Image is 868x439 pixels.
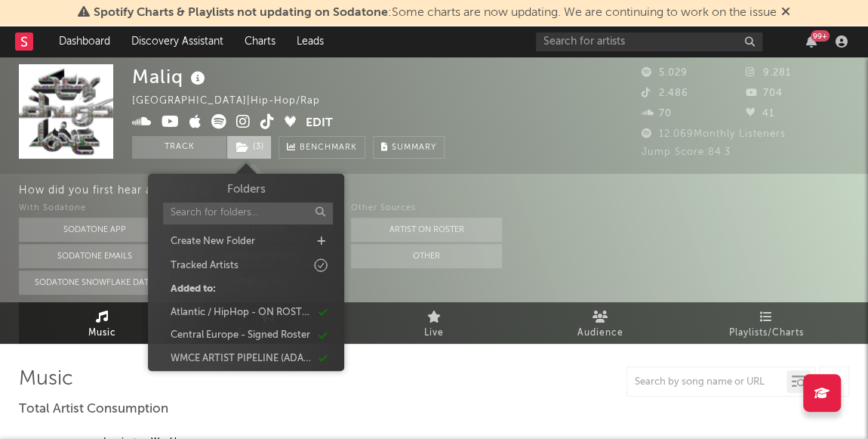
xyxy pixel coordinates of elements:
[642,109,672,119] span: 70
[517,302,683,344] a: Audience
[746,109,774,119] span: 41
[306,114,333,133] button: Edit
[642,88,688,98] span: 2.486
[373,136,445,159] button: Summary
[300,139,357,157] span: Benchmark
[351,218,502,242] button: Artist on Roster
[392,144,436,152] span: Summary
[88,324,116,342] span: Music
[19,244,170,268] button: Sodatone Emails
[121,26,234,57] a: Discovery Assistant
[171,328,310,343] div: Central Europe - Signed Roster
[351,244,502,268] button: Other
[781,7,790,19] span: Dismiss
[351,199,502,218] div: Other Sources
[171,234,255,249] div: Create New Folder
[19,400,168,419] span: Total Artist Consumption
[171,305,312,320] div: Atlantic / HipHop - ON ROSTER CE
[132,64,209,89] div: Maliq
[132,92,337,110] div: [GEOGRAPHIC_DATA] | Hip-Hop/Rap
[811,30,830,42] div: 99 +
[746,68,791,78] span: 9.281
[806,36,817,48] button: 99+
[19,199,170,218] div: With Sodatone
[48,26,121,57] a: Dashboard
[351,302,517,344] a: Live
[19,302,185,344] a: Music
[227,136,271,159] button: (3)
[19,271,170,295] button: Sodatone Snowflake Data
[746,88,783,98] span: 704
[19,218,170,242] button: Sodatone App
[226,136,272,159] span: ( 3 )
[19,181,868,199] div: How did you first hear about Maliq ?
[642,129,786,139] span: 12.069 Monthly Listeners
[279,136,365,159] a: Benchmark
[171,351,312,366] div: WMCE ARTIST PIPELINE (ADA + A&R)
[577,324,623,342] span: Audience
[729,324,804,342] span: Playlists/Charts
[227,181,266,199] h3: Folders
[94,7,388,19] span: Spotify Charts & Playlists not updating on Sodatone
[94,7,777,19] span: : Some charts are now updating. We are continuing to work on the issue
[171,258,239,274] div: Tracked Artists
[234,26,286,57] a: Charts
[163,202,333,224] input: Search for folders...
[424,324,444,342] span: Live
[536,32,762,51] input: Search for artists
[132,136,226,159] button: Track
[642,147,731,157] span: Jump Score: 84.3
[627,376,786,388] input: Search by song name or URL
[683,302,849,344] a: Playlists/Charts
[286,26,334,57] a: Leads
[171,282,216,297] div: Added to:
[642,68,688,78] span: 5.029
